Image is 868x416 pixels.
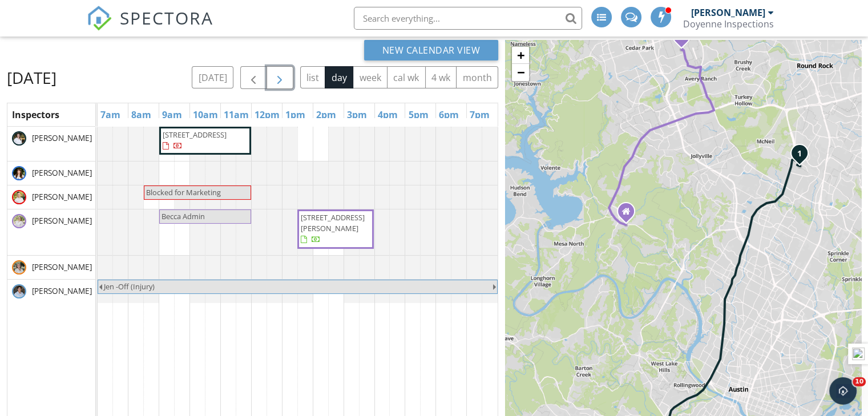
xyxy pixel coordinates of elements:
[87,6,112,31] img: The Best Home Inspection Software - Spectora
[30,285,94,297] span: [PERSON_NAME]
[300,66,326,88] button: list
[512,64,529,81] a: Zoom out
[313,106,339,124] a: 2pm
[12,214,26,228] img: img_9048.jpg
[800,153,806,160] div: 2505 Gardenia Dr, Austin, TX 78727
[159,106,185,124] a: 9am
[829,377,857,405] iframe: Intercom live chat
[30,191,94,203] span: [PERSON_NAME]
[190,106,221,124] a: 10am
[425,66,457,88] button: 4 wk
[387,66,426,88] button: cal wk
[163,130,227,140] span: [STREET_ADDRESS]
[797,150,802,157] i: 1
[353,66,387,88] button: week
[626,211,633,218] div: 10301 Ranch Road 2222 Apt 1124, Austin TX 78730
[30,167,94,179] span: [PERSON_NAME]
[364,40,499,60] button: New Calendar View
[252,106,282,124] a: 12pm
[12,284,26,298] img: headshotfinal.jpeg
[282,106,308,124] a: 1pm
[12,260,26,274] img: heidi_headshot_1.jpg
[221,106,252,124] a: 11am
[354,7,582,30] input: Search everything...
[12,131,26,146] img: img_2616.jpg
[344,106,370,124] a: 3pm
[683,18,774,30] div: Doyenne Inspections
[512,47,529,64] a: Zoom in
[192,66,233,88] button: [DATE]
[405,106,431,124] a: 5pm
[104,281,155,292] span: Jen -Off (Injury)
[456,66,498,88] button: month
[87,15,213,39] a: SPECTORA
[436,106,462,124] a: 6pm
[12,190,26,204] img: img_3490.jpeg
[7,66,56,89] h2: [DATE]
[146,187,221,197] span: Blocked for Marketing
[325,66,353,88] button: day
[30,261,94,273] span: [PERSON_NAME]
[120,6,213,30] span: SPECTORA
[853,377,866,386] span: 10
[267,66,293,90] button: Next day
[375,106,401,124] a: 4pm
[681,36,688,43] div: 2110 Howell Mountain Dr, Cedar Park, TX 78613
[162,211,205,221] span: Becca Admin
[240,66,267,90] button: Previous day
[30,132,94,144] span: [PERSON_NAME]
[679,33,684,41] i: 1
[691,7,765,18] div: [PERSON_NAME]
[467,106,492,124] a: 7pm
[12,166,26,180] img: image000001a.jpg
[12,108,59,121] span: Inspectors
[301,212,365,233] span: [STREET_ADDRESS][PERSON_NAME]
[30,215,94,227] span: [PERSON_NAME]
[98,106,123,124] a: 7am
[128,106,154,124] a: 8am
